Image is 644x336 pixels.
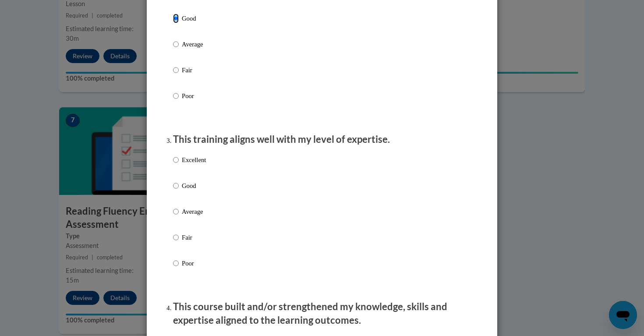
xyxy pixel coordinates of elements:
input: Poor [173,91,179,101]
input: Excellent [173,155,179,165]
input: Average [173,207,179,216]
p: Fair [182,233,206,242]
input: Good [173,181,179,191]
p: Excellent [182,155,206,165]
p: Poor [182,91,206,101]
input: Average [173,39,179,49]
input: Fair [173,233,179,242]
p: Average [182,39,206,49]
input: Poor [173,258,179,268]
p: Good [182,14,206,23]
p: This course built and/or strengthened my knowledge, skills and expertise aligned to the learning ... [173,300,471,327]
p: Average [182,207,206,216]
p: Fair [182,65,206,75]
p: Good [182,181,206,191]
input: Good [173,14,179,23]
p: This training aligns well with my level of expertise. [173,133,471,146]
input: Fair [173,65,179,75]
p: Poor [182,258,206,268]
